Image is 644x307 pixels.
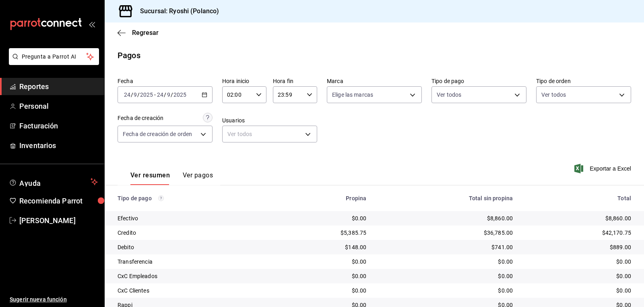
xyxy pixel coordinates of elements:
[133,91,137,98] input: --
[280,214,367,222] div: $0.00
[167,91,171,98] input: --
[124,91,131,98] input: --
[118,214,267,222] div: Efectivo
[118,29,159,37] button: Regresar
[89,21,95,27] button: open_drawer_menu
[123,130,192,138] span: Fecha de creación de orden
[118,114,163,122] div: Fecha de creación
[19,140,98,151] span: Inventarios
[222,126,317,142] div: Ver todos
[131,91,133,98] span: /
[130,171,170,185] button: Ver resumen
[118,243,267,251] div: Debito
[431,78,526,84] label: Tipo de pago
[118,287,267,295] div: CxC Clientes
[526,214,631,222] div: $8,860.00
[154,91,156,98] span: -
[379,258,513,266] div: $0.00
[379,272,513,280] div: $0.00
[526,243,631,251] div: $889.00
[526,258,631,266] div: $0.00
[526,272,631,280] div: $0.00
[140,91,153,98] input: ----
[19,215,98,226] span: [PERSON_NAME]
[280,258,367,266] div: $0.00
[183,171,213,185] button: Ver pagos
[280,243,367,251] div: $148.00
[379,214,513,222] div: $8,860.00
[526,287,631,295] div: $0.00
[19,195,98,206] span: Recomienda Parrot
[379,229,513,237] div: $36,785.00
[437,91,461,99] span: Ver todos
[526,229,631,237] div: $42,170.75
[327,78,422,84] label: Marca
[137,91,140,98] span: /
[280,272,367,280] div: $0.00
[164,91,166,98] span: /
[118,78,213,84] label: Fecha
[22,53,87,61] span: Pregunta a Parrot AI
[173,91,187,98] input: ----
[118,195,267,201] div: Tipo de pago
[526,195,631,201] div: Total
[6,58,99,67] a: Pregunta a Parrot AI
[19,177,87,187] span: Ayuda
[541,91,566,99] span: Ver todos
[9,48,99,65] button: Pregunta a Parrot AI
[536,78,631,84] label: Tipo de orden
[280,287,367,295] div: $0.00
[118,272,267,280] div: CxC Empleados
[158,195,164,201] svg: Los pagos realizados con Pay y otras terminales son montos brutos.
[171,91,173,98] span: /
[118,229,267,237] div: Credito
[222,118,317,123] label: Usuarios
[19,101,98,112] span: Personal
[273,78,317,84] label: Hora fin
[10,295,98,304] span: Sugerir nueva función
[118,258,267,266] div: Transferencia
[130,171,213,185] div: navigation tabs
[19,120,98,131] span: Facturación
[280,195,367,201] div: Propina
[576,164,631,173] button: Exportar a Excel
[332,91,373,99] span: Elige las marcas
[222,78,266,84] label: Hora inicio
[118,49,140,61] div: Pagos
[134,6,219,16] h3: Sucursal: Ryoshi (Polanco)
[132,29,159,37] span: Regresar
[379,243,513,251] div: $741.00
[19,81,98,92] span: Reportes
[280,229,367,237] div: $5,385.75
[157,91,164,98] input: --
[379,195,513,201] div: Total sin propina
[379,287,513,295] div: $0.00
